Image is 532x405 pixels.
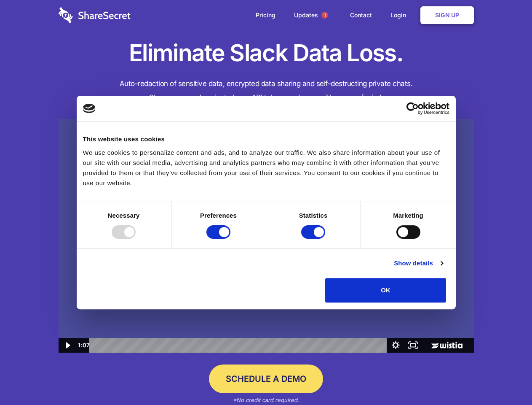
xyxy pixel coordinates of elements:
strong: Statistics [299,212,328,219]
em: *No credit card required. [233,397,299,403]
button: Show settings menu [387,338,404,353]
div: We use cookies to personalize content and ads, and to analyze our traffic. We also share informat... [83,148,449,188]
a: Login [382,2,419,28]
button: OK [325,278,446,302]
h4: Auto-redaction of sensitive data, encrypted data sharing and self-destructing private chats. Shar... [59,77,474,105]
strong: Marketing [393,212,423,219]
a: Pricing [247,2,284,28]
strong: Preferences [200,212,237,219]
div: This website uses cookies [83,134,449,144]
a: Contact [342,2,380,28]
a: Show details [394,258,443,268]
img: Sharesecret [59,119,474,353]
span: 1 [321,12,328,19]
h1: Eliminate Slack Data Loss. [59,38,474,68]
button: Play Video [59,338,76,353]
img: logo [83,104,96,113]
button: Fullscreen [404,338,422,353]
a: Schedule a Demo [209,364,323,393]
a: Sign Up [420,6,474,24]
a: Usercentrics Cookiebot - opens in a new window [376,102,449,115]
img: logo-wordmark-white-trans-d4663122ce5f474addd5e946df7df03e33cb6a1c49d2221995e7729f52c070b2.svg [59,7,131,23]
strong: Necessary [108,212,140,219]
div: Playbar [96,338,383,353]
a: Wistia Logo -- Learn More [422,338,473,353]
